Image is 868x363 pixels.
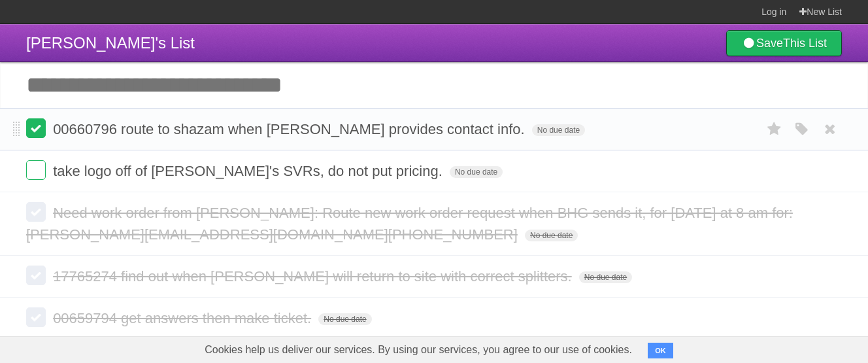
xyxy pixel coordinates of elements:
span: [PERSON_NAME]'s List [26,34,195,52]
label: Done [26,202,46,222]
label: Done [26,266,46,285]
label: Done [26,307,46,327]
span: Need work order from [PERSON_NAME]: Route new work order request when BHG sends it, for [DATE] at... [26,205,793,243]
b: This List [783,37,827,50]
label: Star task [762,118,787,140]
span: No due date [532,124,585,136]
a: SaveThis List [726,30,842,56]
span: No due date [318,313,371,325]
span: Cookies help us deliver our services. By using our services, you agree to our use of cookies. [192,337,645,363]
span: 00660796 route to shazam when [PERSON_NAME] provides contact info. [53,121,528,137]
label: Done [26,118,46,138]
button: OK [648,343,673,358]
label: Done [26,160,46,180]
span: No due date [450,166,503,178]
span: 00659794 get answers then make ticket. [53,310,314,326]
span: No due date [579,271,632,283]
span: 17765274 find out when [PERSON_NAME] will return to site with correct splitters. [53,268,575,285]
span: take logo off of [PERSON_NAME]'s SVRs, do not put pricing. [53,163,446,179]
span: No due date [525,230,578,241]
